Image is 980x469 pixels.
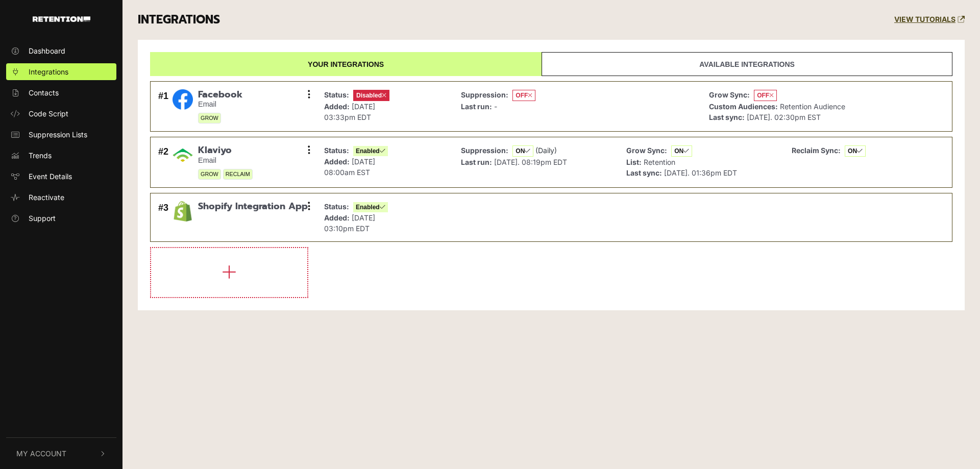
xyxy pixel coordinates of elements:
span: ON [845,145,866,157]
span: [DATE] 03:33pm EDT [324,102,375,121]
strong: Added: [324,157,350,166]
a: Reactivate [6,189,116,206]
span: GROW [198,113,221,124]
a: Code Script [6,105,116,122]
a: Contacts [6,84,116,101]
span: Reactivate [29,192,64,203]
span: RECLAIM [223,169,253,180]
div: #1 [158,89,168,124]
strong: Reclaim Sync: [792,146,841,155]
span: ON [671,145,692,157]
span: Suppression Lists [29,129,87,140]
img: Facebook [173,89,193,110]
span: [DATE]. 08:19pm EDT [494,158,567,166]
small: Email [198,156,253,165]
img: Klaviyo [173,145,193,165]
span: Event Details [29,171,72,182]
span: Support [29,213,56,224]
strong: Last sync: [626,168,662,177]
a: Trends [6,147,116,164]
span: [DATE]. 01:36pm EDT [664,168,737,177]
strong: Grow Sync: [626,146,667,155]
span: GROW [198,169,221,180]
img: Shopify Integration App [173,201,193,221]
span: Trends [29,150,52,161]
span: ON [512,145,533,157]
div: #3 [158,201,168,234]
span: [DATE] 03:10pm EDT [324,213,375,233]
h3: INTEGRATIONS [138,13,220,27]
a: Dashboard [6,42,116,59]
strong: Added: [324,102,350,111]
a: Integrations [6,63,116,80]
span: Retention Audience [780,102,845,111]
strong: List: [626,158,642,166]
span: OFF [512,90,535,101]
span: Enabled [353,146,388,156]
span: [DATE]. 02:30pm EST [747,113,821,121]
a: Event Details [6,168,116,185]
a: Your integrations [150,52,542,76]
strong: Last run: [461,158,492,166]
strong: Suppression: [461,90,508,99]
span: Shopify Integration App [198,201,308,212]
a: VIEW TUTORIALS [894,15,965,24]
small: Email [198,100,242,109]
strong: Suppression: [461,146,508,155]
strong: Grow Sync: [709,90,750,99]
div: #2 [158,145,168,180]
span: Dashboard [29,45,65,56]
strong: Custom Audiences: [709,102,778,111]
span: (Daily) [535,146,557,155]
strong: Status: [324,202,349,211]
span: Enabled [353,202,388,212]
button: My Account [6,438,116,469]
a: Support [6,210,116,227]
a: Available integrations [542,52,952,76]
span: Facebook [198,89,242,101]
img: Retention.com [33,16,90,22]
span: My Account [16,448,66,459]
strong: Status: [324,90,349,99]
strong: Last sync: [709,113,745,121]
span: Disabled [353,90,389,101]
strong: Last run: [461,102,492,111]
span: OFF [754,90,777,101]
span: Contacts [29,87,59,98]
strong: Added: [324,213,350,222]
span: Integrations [29,66,68,77]
span: Code Script [29,108,68,119]
strong: Status: [324,146,349,155]
span: - [494,102,497,111]
span: Retention [644,158,675,166]
span: Klaviyo [198,145,253,156]
a: Suppression Lists [6,126,116,143]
